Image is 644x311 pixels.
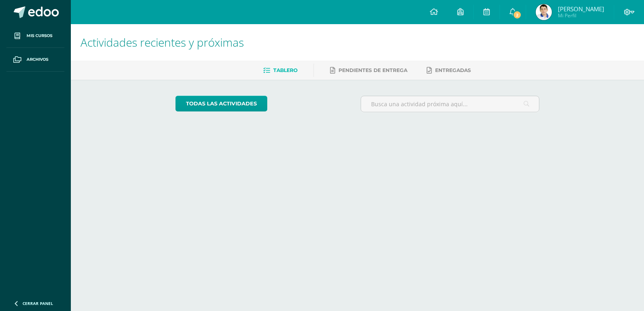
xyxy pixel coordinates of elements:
input: Busca una actividad próxima aquí... [361,96,539,112]
span: [PERSON_NAME] [558,5,604,13]
a: Entregadas [427,64,471,77]
a: Mis cursos [6,24,64,48]
a: todas las Actividades [175,96,267,111]
a: Pendientes de entrega [330,64,407,77]
a: Archivos [6,48,64,72]
span: Pendientes de entrega [339,67,407,73]
span: Archivos [27,56,48,63]
span: Actividades recientes y próximas [80,35,244,50]
span: 2 [513,10,522,19]
span: Entregadas [435,67,471,73]
span: Mi Perfil [558,12,604,19]
span: Tablero [273,67,297,73]
a: Tablero [263,64,297,77]
span: Cerrar panel [23,301,53,306]
img: 438d67029936095601215d5708361700.png [536,4,552,20]
span: Mis cursos [27,33,52,39]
